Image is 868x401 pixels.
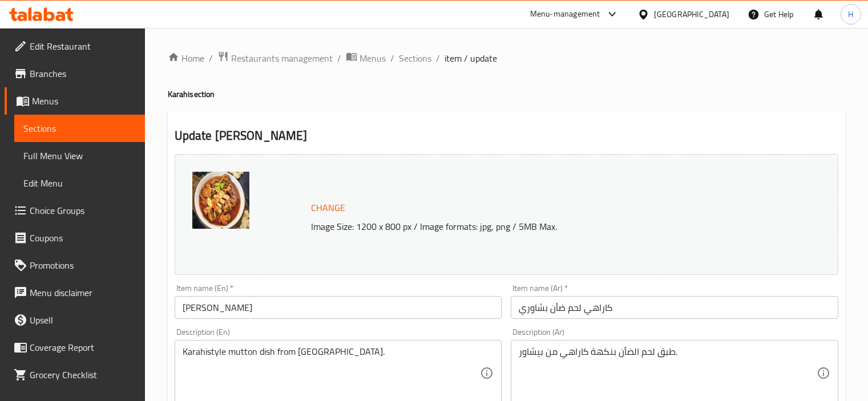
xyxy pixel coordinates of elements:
[23,121,136,135] span: Sections
[30,204,136,217] span: Choice Groups
[192,172,249,229] img: Mutton_Peshawari_Karahi638506859902630998.jpg
[30,231,136,245] span: Coupons
[530,7,600,21] div: Menu-management
[23,149,136,163] span: Full Menu View
[390,51,394,65] li: /
[14,142,145,169] a: Full Menu View
[436,51,440,65] li: /
[5,197,145,224] a: Choice Groups
[168,88,845,100] h4: Karahi section
[183,346,481,400] textarea: Karahistyle mutton dish from [GEOGRAPHIC_DATA].
[30,39,136,53] span: Edit Restaurant
[654,8,729,21] div: [GEOGRAPHIC_DATA]
[168,51,845,66] nav: breadcrumb
[217,51,333,66] a: Restaurants management
[175,296,502,319] input: Enter name En
[511,296,838,319] input: Enter name Ar
[5,87,145,115] a: Menus
[30,258,136,272] span: Promotions
[5,279,145,306] a: Menu disclaimer
[5,252,145,279] a: Promotions
[32,94,136,108] span: Menus
[14,115,145,142] a: Sections
[231,51,333,65] span: Restaurants management
[519,346,817,400] textarea: طبق لحم الضأن بنكهة كاراهي من بيشاور.
[168,51,204,65] a: Home
[30,67,136,80] span: Branches
[30,368,136,382] span: Grocery Checklist
[337,51,341,65] li: /
[23,176,136,190] span: Edit Menu
[346,51,386,66] a: Menus
[360,51,386,65] span: Menus
[5,60,145,87] a: Branches
[311,200,345,216] span: Change
[399,51,431,65] a: Sections
[848,8,853,21] span: H
[5,361,145,388] a: Grocery Checklist
[5,306,145,334] a: Upsell
[5,334,145,361] a: Coverage Report
[5,224,145,252] a: Coupons
[445,51,497,65] span: item / update
[30,286,136,299] span: Menu disclaimer
[306,196,350,220] button: Change
[30,341,136,354] span: Coverage Report
[14,169,145,197] a: Edit Menu
[30,313,136,327] span: Upsell
[5,33,145,60] a: Edit Restaurant
[306,220,778,233] p: Image Size: 1200 x 800 px / Image formats: jpg, png / 5MB Max.
[175,127,838,144] h2: Update [PERSON_NAME]
[209,51,213,65] li: /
